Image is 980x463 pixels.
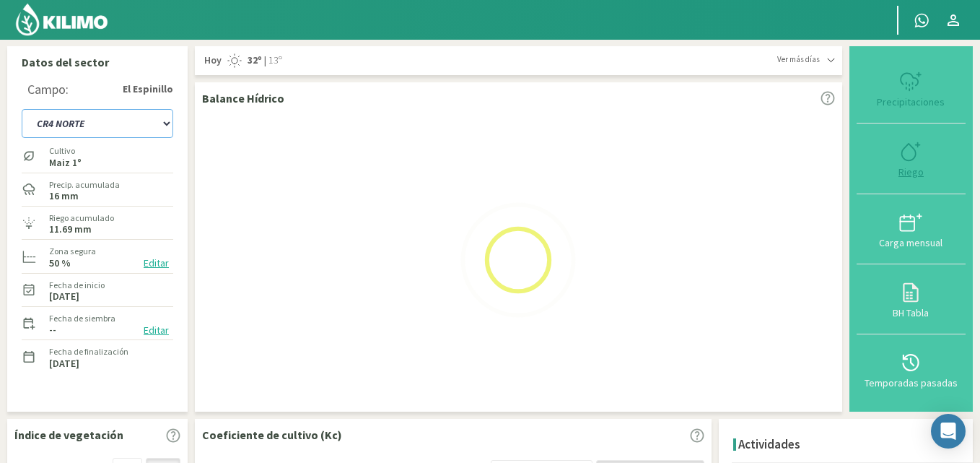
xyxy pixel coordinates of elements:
p: Datos del sector [22,53,173,71]
label: Riego acumulado [49,212,114,225]
div: Precipitaciones [861,97,961,107]
p: Índice de vegetación [14,426,123,443]
button: Carga mensual [857,194,966,264]
button: Editar [139,322,173,339]
label: 50 % [49,259,71,268]
strong: El Espinillo [123,82,173,97]
div: Campo: [27,82,69,97]
span: | [264,53,266,68]
label: Fecha de inicio [49,279,105,292]
div: Carga mensual [861,238,961,248]
label: Precip. acumulada [49,178,120,191]
label: Cultivo [49,144,82,157]
span: Ver más días [777,53,820,66]
div: Open Intercom Messenger [931,414,966,449]
label: -- [49,325,56,334]
div: BH Tabla [861,308,961,318]
label: Fecha de finalización [49,345,128,358]
button: Riego [857,124,966,194]
span: Hoy [202,53,222,68]
label: Maiz 1° [49,158,82,168]
button: Precipitaciones [857,53,966,124]
p: Coeficiente de cultivo (Kc) [202,426,342,443]
label: [DATE] [49,359,79,368]
img: Loading... [446,188,590,332]
button: Editar [139,255,173,272]
span: 13º [266,53,282,68]
strong: 32º [248,53,262,66]
label: 11.69 mm [49,225,92,234]
label: 16 mm [49,191,79,201]
label: Zona segura [49,245,96,258]
label: [DATE] [49,292,79,301]
div: Temporadas pasadas [861,378,961,388]
div: Riego [861,167,961,177]
button: BH Tabla [857,264,966,334]
p: Balance Hídrico [202,90,284,107]
label: Fecha de siembra [49,312,115,325]
h4: Actividades [738,438,800,451]
button: Temporadas pasadas [857,334,966,404]
img: Kilimo [14,2,109,37]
